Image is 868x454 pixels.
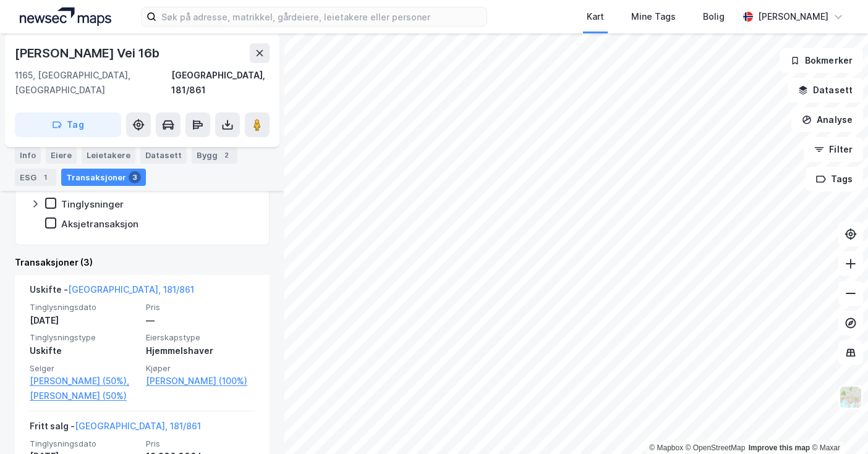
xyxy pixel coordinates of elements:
[686,443,746,452] a: OpenStreetMap
[68,284,194,295] a: [GEOGRAPHIC_DATA], 181/861
[146,439,255,449] span: Pris
[30,363,138,374] span: Selger
[804,137,863,162] button: Filter
[82,146,135,164] div: Leietakere
[30,389,138,403] a: [PERSON_NAME] (50%)
[30,374,138,389] a: [PERSON_NAME] (50%),
[780,48,863,73] button: Bokmerker
[649,443,683,452] a: Mapbox
[75,421,201,431] a: [GEOGRAPHIC_DATA], 181/861
[758,9,828,24] div: [PERSON_NAME]
[30,343,138,358] div: Uskifte
[30,302,138,313] span: Tinglysningsdato
[791,107,863,132] button: Analyse
[30,439,138,449] span: Tinglysningsdato
[156,7,487,26] input: Søk på adresse, matrikkel, gårdeiere, leietakere eller personer
[749,443,810,452] a: Improve this map
[788,78,863,103] button: Datasett
[15,68,171,98] div: 1165, [GEOGRAPHIC_DATA], [GEOGRAPHIC_DATA]
[140,146,187,164] div: Datasett
[39,171,51,183] div: 1
[146,332,255,343] span: Eierskapstype
[61,198,124,210] div: Tinglysninger
[15,169,56,186] div: ESG
[146,313,255,328] div: —
[15,112,121,137] button: Tag
[146,374,255,389] a: [PERSON_NAME] (100%)
[806,395,868,454] div: Kontrollprogram for chat
[15,43,162,63] div: [PERSON_NAME] Vei 16b
[192,146,237,164] div: Bygg
[30,419,201,439] div: Fritt salg -
[20,7,111,26] img: logo.a4113a55bc3d86da70a041830d287a7e.svg
[806,167,863,191] button: Tags
[30,313,138,328] div: [DATE]
[15,146,41,164] div: Info
[146,302,255,313] span: Pris
[631,9,676,24] div: Mine Tags
[15,255,270,270] div: Transaksjoner (3)
[839,385,862,409] img: Z
[61,169,146,186] div: Transaksjoner
[30,282,194,302] div: Uskifte -
[146,343,255,358] div: Hjemmelshaver
[171,68,270,98] div: [GEOGRAPHIC_DATA], 181/861
[30,332,138,343] span: Tinglysningstype
[806,395,868,454] iframe: Chat Widget
[146,363,255,374] span: Kjøper
[61,218,138,230] div: Aksjetransaksjon
[129,171,141,183] div: 3
[220,149,232,161] div: 2
[46,146,77,164] div: Eiere
[587,9,604,24] div: Kart
[703,9,725,24] div: Bolig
